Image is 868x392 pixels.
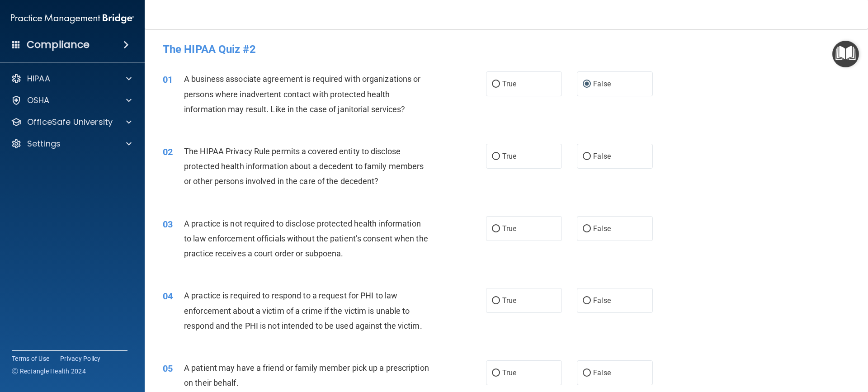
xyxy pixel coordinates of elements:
[832,41,859,67] button: Open Resource Center
[502,224,516,233] span: True
[27,38,90,51] h4: Compliance
[11,73,132,84] a: HIPAA
[184,146,424,186] span: The HIPAA Privacy Rule permits a covered entity to disclose protected health information about a ...
[27,138,61,149] p: Settings
[184,291,422,330] span: A practice is required to respond to a request for PHI to law enforcement about a victim of a cri...
[11,138,132,149] a: Settings
[593,80,611,88] span: False
[163,146,173,157] span: 02
[492,81,500,88] input: True
[11,95,132,106] a: OSHA
[163,74,173,85] span: 01
[27,95,50,106] p: OSHA
[593,296,611,305] span: False
[11,117,132,128] a: OfficeSafe University
[502,80,516,88] span: True
[593,368,611,377] span: False
[583,298,591,304] input: False
[184,219,428,258] span: A practice is not required to disclose protected health information to law enforcement officials ...
[12,354,49,363] a: Terms of Use
[583,226,591,232] input: False
[593,152,611,161] span: False
[60,354,101,363] a: Privacy Policy
[583,81,591,88] input: False
[184,363,429,387] span: A patient may have a friend or family member pick up a prescription on their behalf.
[502,368,516,377] span: True
[11,9,134,28] img: PMB logo
[27,117,113,128] p: OfficeSafe University
[492,298,500,304] input: True
[492,370,500,377] input: True
[163,363,173,374] span: 05
[27,73,50,84] p: HIPAA
[583,153,591,160] input: False
[163,291,173,302] span: 04
[583,370,591,377] input: False
[502,152,516,161] span: True
[184,74,420,113] span: A business associate agreement is required with organizations or persons where inadvertent contac...
[163,219,173,230] span: 03
[823,330,857,364] iframe: Drift Widget Chat Controller
[593,224,611,233] span: False
[12,367,86,376] span: Ⓒ Rectangle Health 2024
[502,296,516,305] span: True
[492,226,500,232] input: True
[163,43,850,55] h4: The HIPAA Quiz #2
[492,153,500,160] input: True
